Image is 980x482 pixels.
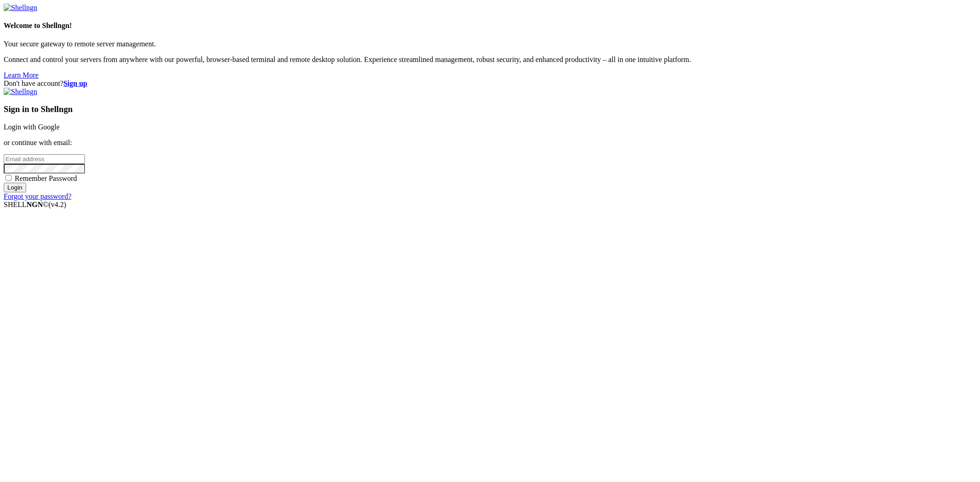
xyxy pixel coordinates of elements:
span: SHELL © [4,201,66,208]
p: or continue with email: [4,139,976,147]
a: Login with Google [4,123,60,131]
p: Your secure gateway to remote server management. [4,40,976,48]
a: Sign up [63,79,87,87]
input: Email address [4,154,85,164]
img: Shellngn [4,88,37,96]
h4: Welcome to Shellngn! [4,22,976,30]
a: Learn More [4,71,39,79]
input: Login [4,183,26,192]
p: Connect and control your servers from anywhere with our powerful, browser-based terminal and remo... [4,56,976,64]
div: Don't have account? [4,79,976,88]
b: NGN [27,201,43,208]
h3: Sign in to Shellngn [4,104,976,114]
a: Forgot your password? [4,192,71,200]
span: 4.2.0 [49,201,67,208]
input: Remember Password [6,175,11,181]
img: Shellngn [4,4,37,12]
span: Remember Password [15,174,77,182]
